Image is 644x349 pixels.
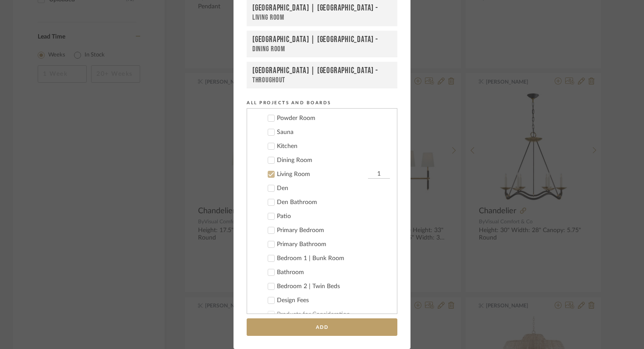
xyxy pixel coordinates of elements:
[252,3,392,14] div: [GEOGRAPHIC_DATA] | [GEOGRAPHIC_DATA] -
[277,227,390,234] div: Primary Bedroom
[252,13,392,22] div: Living Room
[277,115,390,122] div: Powder Room
[252,45,392,53] div: Dining Room
[277,213,390,220] div: Patio
[247,318,397,336] button: Add
[277,241,390,248] div: Primary Bathroom
[277,283,390,290] div: Bedroom 2 | Twin Beds
[252,66,392,76] div: [GEOGRAPHIC_DATA] | [GEOGRAPHIC_DATA] -
[277,269,390,276] div: Bathroom
[277,297,390,304] div: Design Fees
[247,99,397,107] div: All Projects and Boards
[277,185,390,192] div: Den
[277,199,390,206] div: Den Bathroom
[277,143,390,150] div: Kitchen
[277,311,390,318] div: Products for Consideration
[252,35,392,45] div: [GEOGRAPHIC_DATA] | [GEOGRAPHIC_DATA] -
[277,255,390,262] div: Bedroom 1 | Bunk Room
[368,170,390,179] input: Living Room
[277,171,366,178] div: Living Room
[277,129,390,136] div: Sauna
[277,157,390,164] div: Dining Room
[252,76,392,85] div: Throughout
